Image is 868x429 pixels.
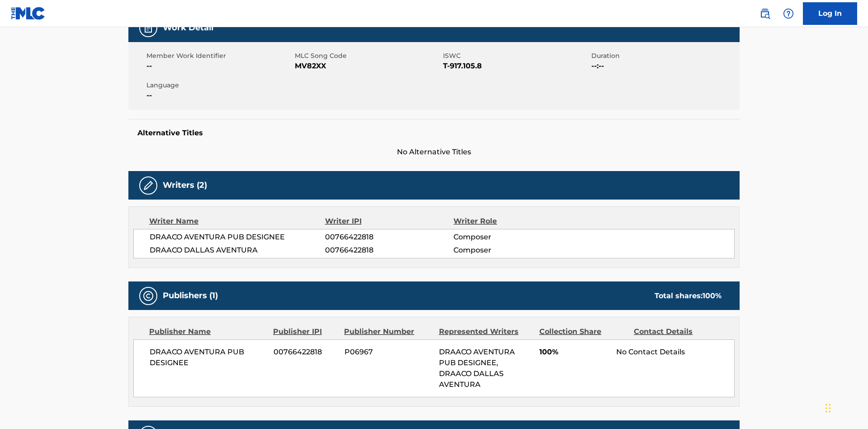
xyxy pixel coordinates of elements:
[439,348,515,389] span: DRAACO AVENTURA PUB DESIGNEE, DRAACO DALLAS AVENTURA
[453,216,571,227] div: Writer Role
[325,232,453,243] span: 00766422818
[163,291,218,301] h5: Publishers (1)
[143,23,154,33] img: Work Detail
[274,347,338,357] span: 00766422818
[634,326,722,337] div: Contact Details
[783,8,794,19] img: help
[11,7,46,20] img: MLC Logo
[453,245,571,256] span: Composer
[344,326,432,337] div: Publisher Number
[163,180,207,191] h5: Writers (2)
[759,8,770,19] img: search
[703,291,722,300] span: 100 %
[146,61,292,71] span: --
[325,245,453,256] span: 00766422818
[439,326,533,337] div: Represented Writers
[539,347,609,357] span: 100%
[149,216,325,227] div: Writer Name
[344,347,432,357] span: P06967
[779,5,797,23] div: Help
[826,395,831,422] div: Drag
[137,129,731,138] h5: Alternative Titles
[149,326,266,337] div: Publisher Name
[655,291,722,301] div: Total shares:
[295,61,441,71] span: MV82XX
[443,61,589,71] span: T-917.105.8
[591,61,737,71] span: --:--
[443,51,589,61] span: ISWC
[163,23,213,33] h5: Work Detail
[803,2,857,25] a: Log In
[146,51,292,61] span: Member Work Identifier
[150,347,267,368] span: DRAACO AVENTURA PUB DESIGNEE
[616,347,734,357] div: No Contact Details
[146,90,292,101] span: --
[823,386,868,429] iframe: Chat Widget
[756,5,774,23] a: Public Search
[143,180,154,191] img: Writers
[539,326,627,337] div: Collection Share
[150,232,325,243] span: DRAACO AVENTURA PUB DESIGNEE
[128,147,740,157] span: No Alternative Titles
[143,291,154,301] img: Publishers
[273,326,337,337] div: Publisher IPI
[150,245,325,256] span: DRAACO DALLAS AVENTURA
[325,216,454,227] div: Writer IPI
[591,51,737,61] span: Duration
[295,51,441,61] span: MLC Song Code
[146,81,292,90] span: Language
[453,232,571,243] span: Composer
